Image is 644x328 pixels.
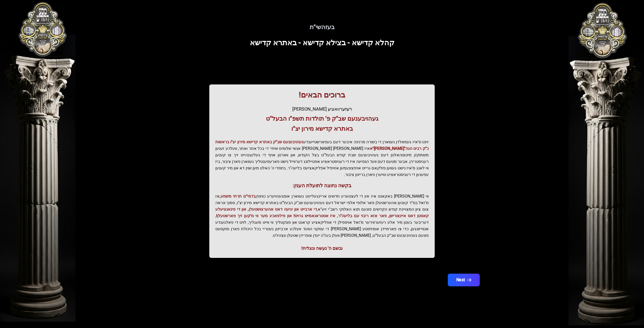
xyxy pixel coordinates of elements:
[215,245,429,252] div: ובשם ה' נעשה ונצליח!
[448,274,480,286] button: Next
[215,115,429,123] h3: געהויבענעם שב"ק פ' תולדות תשפ"ו הבעל"ט
[215,193,429,239] p: ווי [PERSON_NAME] באקאנט איז אין די לעצטערע חדשים אריינגעלייגט געווארן אומגעהויערע כוחות, אז מ'זא...
[215,207,429,218] span: די ארבייט און יגיעה דאס אהערצושטעלן, און די פינאנציעלע קאסטן דאס איינצורישן, פאר אזא ריבוי עם בלי...
[169,23,475,31] h5: בעזהשי"ת
[250,38,394,47] span: קהלא קדישא - בצילא קדישא - באתרא קדישא
[215,139,429,151] span: געהויבענעם שב"ק באתרא קדישא מירון יצ"ו בראשות כ"ק רבינו הגה"[PERSON_NAME]"א
[215,182,429,189] h3: בקשה נחוצה לתועלת הענין:
[215,106,429,113] div: רעזערוואציע [PERSON_NAME]
[215,90,429,100] h1: ברוכים הבאים!
[220,194,256,199] span: בדמי"ם תרתי משמע,
[215,125,429,133] h3: באתרא קדישא מירון יצ"ו
[215,139,429,178] p: זינט ס'איז געמאלדן געווארן די בשורה מרנינה איבער דעם בעפארשטייענדע איז [PERSON_NAME] [PERSON_NAME...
